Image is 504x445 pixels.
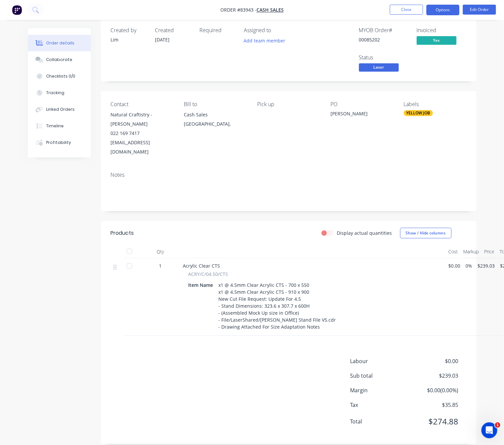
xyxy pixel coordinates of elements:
[111,229,134,237] div: Products
[257,101,320,107] div: Pick up
[478,262,495,269] span: $239.03
[463,5,496,15] button: Edit Order
[46,57,72,63] div: Collaborate
[46,90,64,96] div: Tracking
[28,101,91,118] button: Linked Orders
[359,54,409,61] div: Status
[404,110,433,116] div: YELLOW JOB
[240,36,289,45] button: Add team member
[404,101,467,107] div: Labels
[184,101,247,107] div: Bill to
[350,372,409,380] span: Sub total
[159,262,162,269] span: 1
[28,68,91,85] button: Checklists 0/0
[409,386,458,394] span: $0.00 ( 0.00 %)
[111,27,147,33] div: Created by
[141,245,180,258] div: Qty
[111,36,147,43] div: Lim
[46,40,74,46] div: Order details
[188,280,216,290] div: Item Name
[111,110,174,157] div: Natural Craftistry - [PERSON_NAME]022 169 7417[EMAIL_ADDRESS][DOMAIN_NAME]
[184,119,247,129] div: [GEOGRAPHIC_DATA],
[256,7,284,13] a: Cash Sales
[46,140,71,146] div: Profitability
[359,63,399,72] span: Laser
[111,101,174,107] div: Contact
[216,280,339,332] div: x1 @ 4.5mm Clear Acrylic CTS - 700 x 550 x1 @ 4.5mm Clear Acrylic CTS - 910 x 900 New Cut File Re...
[28,51,91,68] button: Collaborate
[495,422,500,428] span: 1
[46,123,64,129] div: Timeline
[155,27,192,33] div: Created
[350,401,409,409] span: Tax
[183,263,220,269] span: Acrylic Clear CTS
[409,357,458,365] span: $0.00
[28,118,91,134] button: Timeline
[12,5,22,15] img: Factory
[400,228,452,238] button: Show / Hide columns
[28,85,91,101] button: Tracking
[359,63,399,73] button: Laser
[46,73,75,79] div: Checklists 0/0
[350,417,409,425] span: Total
[244,27,311,33] div: Assigned to
[330,110,393,119] div: [PERSON_NAME]
[426,5,460,15] button: Options
[220,7,256,13] span: Order #83943 -
[446,245,461,258] div: Cost
[111,172,467,178] div: Notes
[184,110,247,131] div: Cash Sales[GEOGRAPHIC_DATA],
[417,36,457,44] span: Yes
[28,35,91,51] button: Order details
[244,36,289,45] button: Add team member
[359,27,409,33] div: MYOB Order #
[409,415,458,427] span: $274.88
[350,357,409,365] span: Labour
[482,245,497,258] div: Price
[28,134,91,151] button: Profitability
[390,5,423,15] button: Close
[466,262,472,269] span: 0%
[409,401,458,409] span: $35.85
[350,386,409,394] span: Margin
[337,229,392,236] label: Display actual quantities
[409,372,458,380] span: $239.03
[155,36,170,43] span: [DATE]
[359,36,409,43] div: 00085202
[46,106,75,112] div: Linked Orders
[330,101,393,107] div: PO
[461,245,482,258] div: Markup
[188,271,228,278] span: ACRY/C/04.50/CTS
[200,27,236,33] div: Required
[111,110,174,129] div: Natural Craftistry - [PERSON_NAME]
[449,262,461,269] span: $0.00
[417,27,467,33] div: Invoiced
[111,129,174,138] div: 022 169 7417
[111,138,174,157] div: [EMAIL_ADDRESS][DOMAIN_NAME]
[184,110,247,119] div: Cash Sales
[481,422,497,438] iframe: Intercom live chat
